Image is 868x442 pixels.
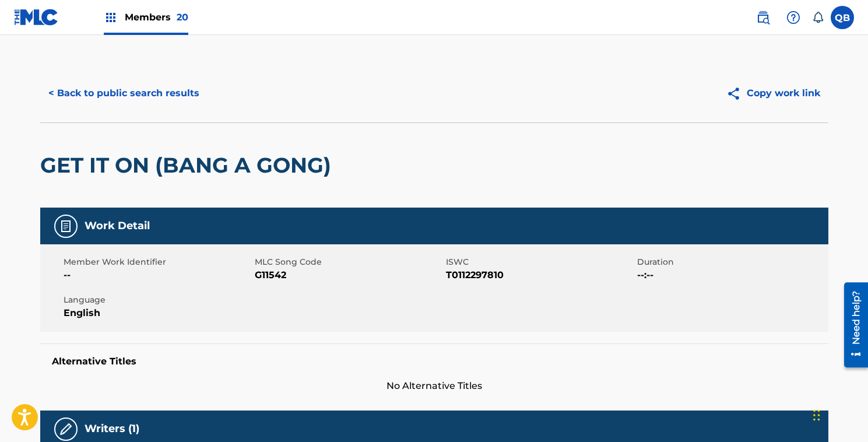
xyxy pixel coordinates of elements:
div: Help [782,6,805,29]
a: Public Search [751,6,775,29]
h5: Writers (1) [85,422,139,436]
iframe: Chat Widget [810,386,868,442]
h5: Work Detail [85,219,150,233]
div: User Menu [831,6,854,29]
button: Copy work link [718,79,828,108]
span: English [64,306,252,320]
img: Writers [59,422,73,436]
img: help [786,10,800,24]
img: Copy work link [726,86,747,101]
img: search [756,10,770,24]
span: ISWC [446,256,634,268]
span: Member Work Identifier [64,256,252,268]
button: < Back to public search results [40,79,208,108]
span: No Alternative Titles [40,379,828,393]
div: Drag [813,398,820,433]
span: Language [64,294,252,306]
h2: GET IT ON (BANG A GONG) [40,152,337,178]
iframe: Resource Center [835,278,868,372]
img: MLC Logo [14,9,59,26]
img: Top Rightsholders [104,10,118,24]
span: --:-- [637,268,825,282]
span: 20 [177,12,188,23]
span: Members [125,10,188,24]
span: G11542 [255,268,443,282]
span: -- [64,268,252,282]
span: T0112297810 [446,268,634,282]
h5: Alternative Titles [52,356,817,367]
img: Work Detail [59,219,73,233]
div: Notifications [812,12,824,23]
span: MLC Song Code [255,256,443,268]
span: Duration [637,256,825,268]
